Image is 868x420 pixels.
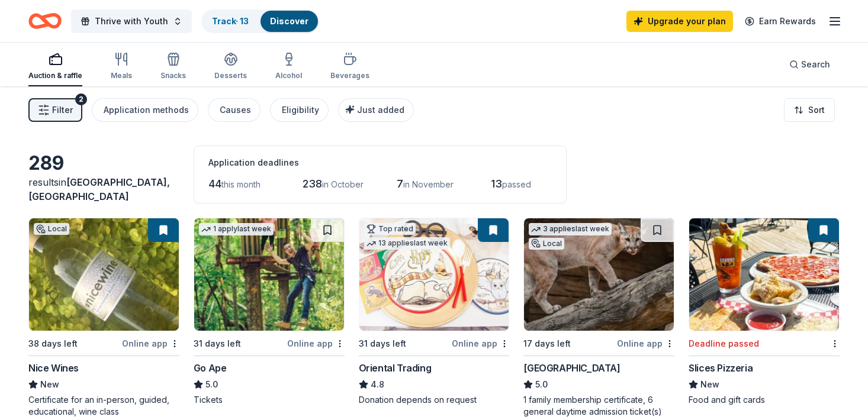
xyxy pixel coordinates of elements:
[529,223,612,235] div: 3 applies last week
[330,47,369,86] button: Beverages
[194,394,345,406] div: Tickets
[71,9,192,33] button: Thrive with Youth
[523,337,571,351] div: 17 days left
[28,71,82,80] div: Auction & raffle
[270,16,308,26] a: Discover
[801,57,830,72] span: Search
[529,238,564,250] div: Local
[738,11,823,32] a: Earn Rewards
[220,103,251,117] div: Causes
[330,71,369,80] div: Beverages
[359,218,509,331] img: Image for Oriental Trading
[689,394,840,406] div: Food and gift cards
[194,361,227,375] div: Go Ape
[359,394,510,406] div: Donation depends on request
[111,71,132,80] div: Meals
[275,71,302,80] div: Alcohol
[689,218,840,406] a: Image for Slices PizzeriaDeadline passedSlices PizzeriaNewFood and gift cards
[452,336,509,351] div: Online app
[194,337,241,351] div: 31 days left
[287,336,345,351] div: Online app
[780,53,840,76] button: Search
[92,98,198,122] button: Application methods
[214,71,247,80] div: Desserts
[208,98,261,122] button: Causes
[104,103,189,117] div: Application methods
[28,176,170,202] span: in
[523,394,674,418] div: 1 family membership certificate, 6 general daytime admission ticket(s)
[28,337,78,351] div: 38 days left
[208,177,221,190] span: 44
[28,98,82,122] button: Filter2
[28,218,179,418] a: Image for Nice WinesLocal38 days leftOnline appNice WinesNewCertificate for an in-person, guided,...
[364,237,450,250] div: 13 applies last week
[491,177,502,190] span: 13
[700,377,719,392] span: New
[194,218,345,406] a: Image for Go Ape1 applylast week31 days leftOnline appGo Ape5.0Tickets
[357,105,404,115] span: Just added
[28,47,82,86] button: Auction & raffle
[28,176,170,202] span: [GEOGRAPHIC_DATA], [GEOGRAPHIC_DATA]
[359,218,510,406] a: Image for Oriental TradingTop rated13 applieslast week31 days leftOnline appOriental Trading4.8Do...
[205,377,218,392] span: 5.0
[28,394,179,418] div: Certificate for an in-person, guided, educational, wine class
[359,361,432,375] div: Oriental Trading
[40,377,59,392] span: New
[523,361,620,375] div: [GEOGRAPHIC_DATA]
[28,361,79,375] div: Nice Wines
[199,223,274,235] div: 1 apply last week
[214,47,247,86] button: Desserts
[221,179,261,189] span: this month
[524,218,674,331] img: Image for Houston Zoo
[212,16,249,26] a: Track· 13
[617,336,674,351] div: Online app
[208,156,552,170] div: Application deadlines
[28,7,62,35] a: Home
[689,361,753,375] div: Slices Pizzeria
[270,98,329,122] button: Eligibility
[282,103,319,117] div: Eligibility
[364,223,416,235] div: Top rated
[201,9,319,33] button: Track· 13Discover
[689,337,759,351] div: Deadline passed
[303,177,322,190] span: 238
[403,179,454,189] span: in November
[28,151,179,175] div: 289
[194,218,344,331] img: Image for Go Ape
[338,98,414,122] button: Just added
[75,93,87,105] div: 2
[111,47,132,86] button: Meals
[808,103,825,117] span: Sort
[523,218,674,418] a: Image for Houston Zoo3 applieslast weekLocal17 days leftOnline app[GEOGRAPHIC_DATA]5.01 family me...
[52,103,73,117] span: Filter
[784,98,835,122] button: Sort
[29,218,179,331] img: Image for Nice Wines
[160,71,186,80] div: Snacks
[122,336,179,351] div: Online app
[322,179,364,189] span: in October
[502,179,531,189] span: passed
[359,337,406,351] div: 31 days left
[34,223,69,235] div: Local
[626,11,733,32] a: Upgrade your plan
[275,47,302,86] button: Alcohol
[535,377,548,392] span: 5.0
[95,14,168,28] span: Thrive with Youth
[397,177,403,190] span: 7
[689,218,839,331] img: Image for Slices Pizzeria
[160,47,186,86] button: Snacks
[28,175,179,203] div: results
[371,377,384,392] span: 4.8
